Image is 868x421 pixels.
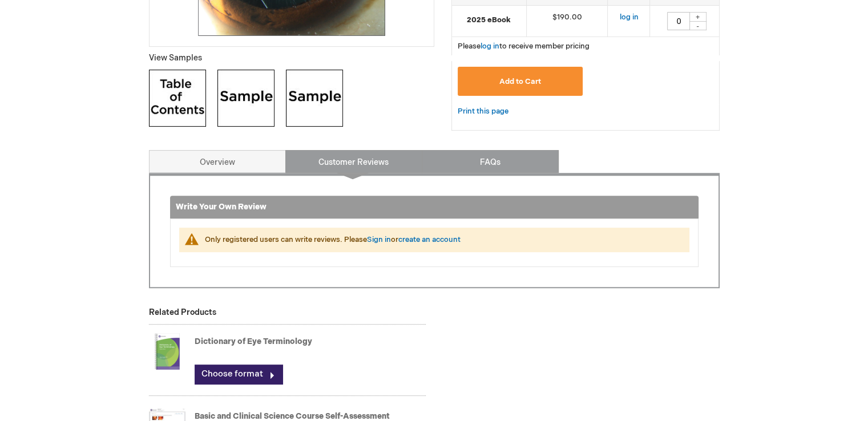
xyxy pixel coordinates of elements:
strong: Related Products [149,307,216,317]
img: Click to view [149,70,206,127]
span: Add to Cart [499,77,541,86]
a: Sign in [367,235,391,244]
a: Print this page [458,104,508,119]
input: Qty [667,12,690,30]
a: Overview [149,150,286,173]
img: Click to view [217,70,274,127]
div: - [689,21,706,30]
td: $190.00 [526,5,608,37]
div: + [689,12,706,22]
span: Please to receive member pricing [458,42,590,51]
a: Choose format [195,365,282,384]
a: Dictionary of Eye Terminology [195,337,312,346]
a: FAQs [422,150,559,173]
a: create an account [398,235,461,244]
a: log in [481,42,499,51]
strong: 2025 eBook [458,15,520,26]
a: Customer Reviews [285,150,422,173]
img: Click to view [286,70,343,127]
p: View Samples [149,52,434,64]
strong: Write Your Own Review [176,202,267,212]
button: Add to Cart [458,67,583,96]
img: Dictionary of Eye Terminology [149,329,185,374]
a: log in [619,13,638,22]
div: Only registered users can write reviews. Please or [205,234,678,245]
